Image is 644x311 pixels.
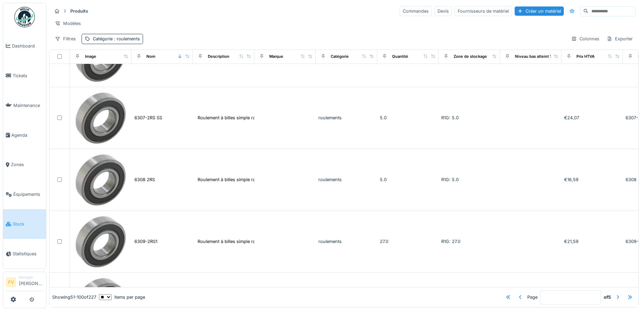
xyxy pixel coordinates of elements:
div: roulements [318,176,374,183]
span: Maintenance [13,102,43,109]
li: FV [6,277,16,287]
div: Colonnes [568,34,602,44]
div: Manager [19,275,43,280]
span: Stock [13,221,43,227]
a: Dashboard [3,31,46,61]
span: Zones [11,161,43,168]
div: Créer un matériel [515,6,564,16]
div: roulements [318,238,374,245]
div: Fournisseurs de matériel [455,6,512,16]
div: Modèles [52,18,84,28]
a: Équipements [3,180,46,209]
div: Marque [269,54,283,59]
div: Roulement à billes simple rangée - 40x90x23 [198,176,292,183]
span: R1G: 27.0 [441,239,460,244]
strong: of 5 [604,294,611,300]
div: 5.0 [380,114,436,121]
img: 6308 2RS [73,152,129,208]
div: 6309-2RS1 [134,238,157,245]
div: Quantité [392,54,408,59]
div: Commandes [400,6,432,16]
div: 5.0 [380,176,436,183]
img: 6309-2RS1 [73,214,129,270]
li: [PERSON_NAME] [19,275,43,289]
span: R1G: 5.0 [441,115,459,120]
div: Prix HTVA [576,54,595,59]
div: Filtres [52,34,79,44]
div: Catégorie [331,54,349,59]
span: Dashboard [12,43,43,49]
div: Devis [434,6,452,16]
strong: Produits [68,8,91,14]
div: Showing 51 - 100 of 227 [52,294,96,300]
img: 6307-2RS SS [73,90,129,146]
a: Tickets [3,61,46,91]
div: 6308 2RS [134,176,155,183]
div: items per page [99,294,145,300]
a: Agenda [3,120,46,150]
span: Statistiques [13,251,43,257]
div: Nom [146,54,155,59]
div: Roulement à billes simple rangée en inox - 35x8... [198,114,302,121]
span: Tickets [13,72,43,79]
div: roulements [318,114,374,121]
span: : roulements [113,36,140,41]
div: 6307-2RS SS [134,114,162,121]
div: Exporter [604,34,636,44]
div: Zone de stockage [454,54,487,59]
div: €16,59 [564,176,620,183]
div: Niveau bas atteint ? [515,54,552,59]
div: Roulement à billes simple rangée - 45x100x25 [198,238,294,245]
div: Page [527,294,538,300]
a: Zones [3,150,46,180]
img: Badge_color-CXgf-gQk.svg [14,7,35,27]
span: R1G: 5.0 [441,177,459,182]
div: €21,59 [564,238,620,245]
a: Stock [3,209,46,239]
a: Maintenance [3,91,46,120]
span: Équipements [13,191,43,198]
div: Description [208,54,229,59]
div: Catégorie [93,36,140,42]
span: Agenda [11,132,43,138]
div: €24,07 [564,114,620,121]
a: Statistiques [3,239,46,269]
div: 27.0 [380,238,436,245]
div: Image [85,54,96,59]
a: FV Manager[PERSON_NAME] [6,275,43,291]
